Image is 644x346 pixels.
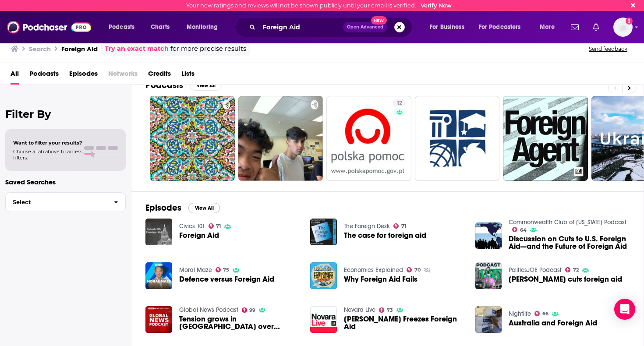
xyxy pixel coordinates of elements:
a: Commonwealth Club of California Podcast [509,219,626,226]
a: 66 [534,311,548,316]
h3: Foreign Aid [61,45,98,53]
span: [PERSON_NAME] cuts foreign aid [509,275,622,283]
input: Search podcasts, credits, & more... [259,20,343,34]
span: Choose a tab above to access filters. [13,148,82,161]
a: Why Foreign Aid Fails [344,275,418,283]
a: Discussion on Cuts to U.S. Foreign Aid—and the Future of Foreign Aid [509,235,630,250]
span: New [371,16,387,25]
span: Podcasts [29,67,59,85]
img: Tension grows in Venezuela over foreign aid. [145,306,172,333]
a: Tension grows in Venezuela over foreign aid. [179,315,300,330]
a: Trump Freezes Foreign Aid [344,315,465,330]
a: 75 [216,267,230,272]
span: Episodes [69,67,98,85]
a: Australia and Foreign Aid [509,319,597,327]
a: 71 [209,223,221,229]
a: Credits [148,67,171,85]
a: Nightlife [509,310,531,318]
div: Search podcasts, credits, & more... [243,17,421,37]
span: 75 [223,268,229,272]
p: Saved Searches [5,178,126,186]
span: Tension grows in [GEOGRAPHIC_DATA] over foreign aid. [179,315,300,330]
a: Foreign Aid [179,232,219,239]
a: Try an exact match [105,44,169,54]
span: Networks [108,67,138,85]
a: EpisodesView All [145,202,220,213]
a: Novara Live [344,306,375,314]
img: Podchaser - Follow, Share and Rate Podcasts [7,19,91,35]
span: Logged in as brendanmontesinos1 [613,18,633,37]
span: 66 [542,312,548,316]
a: 99 [242,307,256,313]
a: Starmer cuts foreign aid [509,275,622,283]
a: Defence versus Foreign Aid [179,275,274,283]
h2: Episodes [145,202,181,213]
span: Select [6,199,107,205]
a: The case for foreign aid [344,232,426,239]
a: 71 [393,223,406,229]
span: 72 [573,268,579,272]
a: The Foreign Desk [344,222,390,230]
a: Moral Maze [179,266,212,274]
img: Foreign Aid [145,219,172,245]
button: Send feedback [586,45,630,53]
a: Show notifications dropdown [589,20,603,35]
span: [PERSON_NAME] Freezes Foreign Aid [344,315,465,330]
button: Select [5,192,126,212]
a: Civics 101 [179,222,205,230]
div: Open Intercom Messenger [614,299,635,320]
a: 64 [512,227,527,232]
a: 70 [407,267,421,272]
a: 72 [565,267,579,272]
img: Starmer cuts foreign aid [475,262,502,289]
a: Verify Now [421,2,452,9]
a: Economics Explained [344,266,403,274]
span: More [540,21,555,33]
a: Lists [181,67,195,85]
a: PodcastsView All [145,80,222,91]
a: All [11,67,19,85]
a: 12 [393,99,406,106]
button: View All [188,203,220,213]
a: Discussion on Cuts to U.S. Foreign Aid—and the Future of Foreign Aid [475,222,502,249]
a: 73 [379,307,393,313]
span: for more precise results [170,44,246,54]
span: For Podcasters [479,21,521,33]
a: PoliticsJOE Podcast [509,266,562,274]
a: Global News Podcast [179,306,238,314]
img: The case for foreign aid [310,219,337,245]
img: Defence versus Foreign Aid [145,262,172,289]
button: open menu [534,20,566,34]
button: open menu [424,20,475,34]
span: Podcasts [109,21,134,33]
img: User Profile [613,18,633,37]
button: Show profile menu [613,18,633,37]
span: 70 [414,268,421,272]
h3: Search [29,45,51,53]
img: Why Foreign Aid Fails [310,262,337,289]
span: 99 [249,308,255,312]
a: Show notifications dropdown [567,20,582,35]
span: 71 [216,224,221,228]
span: Want to filter your results? [13,140,82,146]
a: 12 [326,96,411,181]
span: Charts [151,21,170,33]
h2: Filter By [5,108,126,120]
a: Trump Freezes Foreign Aid [310,306,337,333]
div: Your new ratings and reviews will not be shown publicly until your email is verified. [186,2,452,9]
button: open menu [473,20,534,34]
button: open menu [103,20,146,34]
